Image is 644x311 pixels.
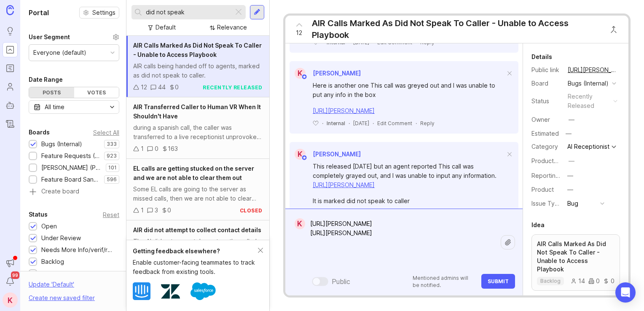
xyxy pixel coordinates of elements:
div: 12 [141,83,147,92]
p: Mentioned admins will be notified. [413,274,476,289]
a: K[PERSON_NAME] [290,68,361,79]
div: Idea [531,220,545,230]
p: AIR Calls Marked As Did Not Speak To Caller - Unable to Access Playbook [537,240,614,273]
div: K [295,218,305,229]
div: Bugs (Internal) [568,79,609,88]
div: — [569,115,574,124]
span: AIR Calls Marked As Did Not Speak To Caller - Unable to Access Playbook [133,42,262,58]
div: Open [41,222,57,231]
h1: Portal [29,8,49,18]
a: K[PERSON_NAME] [290,149,361,160]
div: Estimated [531,131,559,137]
div: Public [332,276,350,287]
div: Update ' Default ' [29,280,74,293]
a: AIR Calls Marked As Did Not Speak To Caller - Unable to Access Playbookbacklog1400 [531,234,620,291]
div: closed [240,207,263,214]
div: 0 [155,144,158,153]
p: 333 [107,141,117,147]
div: Reply [420,120,435,127]
div: Default [156,23,176,32]
div: · [416,120,417,127]
div: · [373,120,374,127]
div: Posts [29,87,74,98]
div: AIR calls being handed off to agents, marked as did not speak to caller. [133,62,263,80]
div: Relevance [217,23,247,32]
img: Salesforce logo [191,279,216,304]
a: EL calls are getting stucked on the server and we are not able to clear them outSome EL calls are... [126,159,269,220]
div: recently released [568,92,610,110]
div: Some EL calls are going to the server as missed calls, then we are not able to clear them out sin... [133,185,263,203]
div: · [349,120,350,127]
div: during a spanish call, the caller was transferred to a live receptionist unprovoked who did not s... [133,123,263,142]
div: 14 [571,278,585,284]
div: 44 [158,83,166,92]
div: Board [531,79,561,88]
label: Product [531,186,554,193]
div: Here is another one This call was greyed out and I was unable to put any info in the box [313,81,505,99]
button: Submit [481,274,515,289]
div: Under Review [41,233,81,243]
div: — [567,185,573,194]
a: Users [3,79,18,94]
textarea: [URL][PERSON_NAME] [URL][PERSON_NAME] [305,216,501,269]
span: [PERSON_NAME] [313,70,361,77]
a: AIR Calls Marked As Did Not Speak To Caller - Unable to Access PlaybookAIR calls being handed off... [126,36,269,97]
div: Votes [74,87,119,98]
div: 0 [603,278,614,284]
div: Details [531,52,552,62]
div: Select All [93,130,119,135]
a: Autopilot [3,98,18,113]
div: Category [531,142,561,151]
div: This released [DATE] but an agent reported This call was completely grayed out, and I was unable ... [313,162,505,190]
label: Reporting Team [531,172,577,179]
div: · [322,120,323,127]
span: [PERSON_NAME] [313,150,361,158]
a: Roadmaps [3,61,18,76]
img: Canny Home [6,5,14,15]
div: AIR Calls Marked As Did Not Speak To Caller - Unable to Access Playbook [312,17,601,41]
div: User Segment [29,32,70,42]
div: 163 [168,144,178,153]
div: It is marked did not speak to caller [313,196,505,206]
a: Ideas [3,24,18,39]
img: member badge [301,155,307,161]
span: 12 [296,28,302,38]
span: 99 [11,271,19,279]
p: 923 [107,153,117,159]
button: Settings [79,7,119,19]
div: — [567,171,573,180]
div: 3 [155,206,158,215]
button: K [3,292,18,308]
span: EL calls are getting stucked on the server and we are not able to clear them out [133,165,254,181]
span: AIR Transferred Caller to Human VR When It Shouldn't Have [133,103,261,120]
img: Intercom logo [133,282,150,300]
input: Search... [146,8,230,17]
span: Submit [488,278,509,284]
label: ProductboardID [531,157,576,164]
div: Everyone (default) [33,48,86,57]
button: Notifications [3,274,18,289]
span: [DATE] [353,120,369,127]
div: Backlog [41,257,64,266]
div: Create new saved filter [29,293,95,303]
div: K [295,68,306,79]
div: Open Intercom Messenger [615,282,636,303]
div: Status [29,209,48,220]
div: Bugs (Internal) [41,139,82,149]
div: — [569,156,574,166]
button: Announcements [3,255,18,271]
div: Bug [567,199,578,208]
a: [URL][PERSON_NAME] [565,64,620,75]
div: Candidate [41,269,70,278]
p: 101 [108,164,117,171]
div: All time [45,102,64,112]
p: backlog [540,278,561,284]
div: 0 [588,278,600,284]
div: Feature Requests (Internal) [41,151,100,161]
a: Create board [29,188,119,196]
div: 0 [167,206,171,215]
a: [URL][PERSON_NAME] [313,107,375,114]
span: AIR did not attempt to collect contact details [133,226,261,233]
img: member badge [301,74,307,80]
